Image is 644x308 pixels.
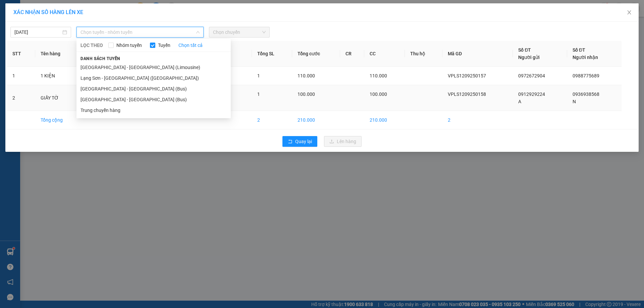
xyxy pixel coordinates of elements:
span: VPLS1209250157 [448,73,486,78]
span: Người gửi [518,55,540,60]
td: 1 [7,67,35,85]
span: 100.000 [298,91,315,97]
span: 1 [257,91,260,97]
span: 110.000 [370,73,387,78]
span: rollback [288,139,292,144]
td: 2 [252,111,292,129]
th: STT [7,41,35,67]
span: 0988775689 [573,73,599,78]
th: Tên hàng [35,41,83,67]
span: Số ĐT [573,47,585,53]
button: Close [620,3,639,22]
span: Danh sách tuyến [76,56,124,62]
td: 210.000 [364,111,405,129]
span: Người nhận [573,55,598,60]
span: down [196,30,200,34]
button: uploadLên hàng [324,136,362,147]
th: Tổng SL [252,41,292,67]
th: CR [340,41,364,67]
th: Mã GD [442,41,513,67]
span: 0912929224 [518,91,545,97]
td: 1 KIỆN [35,67,83,85]
td: Tổng cộng [35,111,83,129]
td: 2 [7,85,35,111]
span: XÁC NHẬN SỐ HÀNG LÊN XE [13,9,83,15]
input: 12/09/2025 [14,28,61,36]
li: Trung chuyển hàng [76,105,231,116]
span: Chọn chuyến [213,27,266,37]
span: close [627,10,632,15]
li: [GEOGRAPHIC_DATA] - [GEOGRAPHIC_DATA] (Limousine) [76,62,231,73]
td: GIẤY TỜ [35,85,83,111]
li: Lạng Sơn - [GEOGRAPHIC_DATA] ([GEOGRAPHIC_DATA]) [76,73,231,83]
span: Số ĐT [518,47,531,53]
span: Chọn tuyến - nhóm tuyến [80,27,200,37]
span: 1 [257,73,260,78]
th: Tổng cước [292,41,340,67]
span: LỌC THEO [80,42,103,49]
span: N [573,99,576,104]
span: 100.000 [370,91,387,97]
td: 210.000 [292,111,340,129]
span: Quay lại [295,138,312,145]
th: CC [364,41,405,67]
span: A [518,99,521,104]
li: [GEOGRAPHIC_DATA] - [GEOGRAPHIC_DATA] (Bus) [76,94,231,105]
button: rollbackQuay lại [282,136,317,147]
li: [GEOGRAPHIC_DATA] - [GEOGRAPHIC_DATA] (Bus) [76,83,231,94]
span: 0936938568 [573,91,599,97]
span: 110.000 [298,73,315,78]
a: Chọn tất cả [178,42,203,49]
span: Tuyến [155,42,173,49]
td: 2 [442,111,513,129]
span: Nhóm tuyến [114,42,145,49]
th: Thu hộ [405,41,442,67]
span: 0972672904 [518,73,545,78]
span: VPLS1209250158 [448,91,486,97]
